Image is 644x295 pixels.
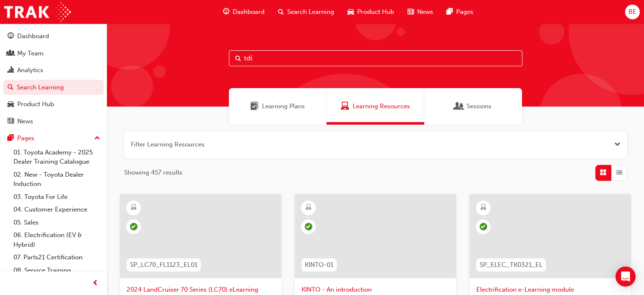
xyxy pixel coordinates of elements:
[124,168,182,178] span: Showing 457 results
[130,260,197,270] span: SP_LC70_FL1123_EL01
[131,202,137,213] span: learningResourceType_ELEARNING-icon
[3,114,104,129] a: News
[3,63,104,78] a: Analytics
[8,84,13,91] span: search-icon
[628,7,636,17] span: BE
[229,88,327,125] a: Learning PlansLearning Plans
[10,168,104,191] a: 02. New - Toyota Dealer Induction
[223,7,229,17] span: guage-icon
[3,80,104,95] a: Search Learning
[10,203,104,216] a: 04. Customer Experience
[17,49,44,58] div: My Team
[229,50,522,66] input: Search...
[278,7,284,17] span: search-icon
[327,88,424,125] a: Learning ResourcesLearning Resources
[306,202,312,213] span: learningResourceType_ELEARNING-icon
[4,3,71,21] img: Trak
[8,67,14,74] span: chart-icon
[8,118,14,125] span: news-icon
[17,133,34,143] div: Pages
[94,133,100,144] span: up-icon
[250,102,259,111] span: Learning Plans
[614,140,621,149] button: Open the filter
[10,146,104,168] a: 01. Toyota Academy - 2025 Dealer Training Catalogue
[235,54,241,63] span: Search
[348,7,354,17] span: car-icon
[17,99,54,109] div: Product Hub
[8,135,14,142] span: pages-icon
[456,7,473,17] span: Pages
[447,7,453,17] span: pages-icon
[17,65,43,75] div: Analytics
[301,285,449,295] span: KINTO - An introduction
[10,251,104,264] a: 07. Parts21 Certification
[476,285,624,295] span: Electrification e-Learning module
[17,117,33,126] div: News
[341,102,349,111] span: Learning Resources
[424,88,522,125] a: SessionsSessions
[3,29,104,44] a: Dashboard
[480,202,486,213] span: learningResourceType_ELEARNING-icon
[357,7,394,17] span: Product Hub
[440,3,480,21] a: pages-iconPages
[3,27,104,131] button: DashboardMy TeamAnalyticsSearch LearningProduct HubNews
[467,102,491,111] span: Sessions
[8,101,14,108] span: car-icon
[3,131,104,146] button: Pages
[10,216,104,229] a: 05. Sales
[271,3,341,21] a: search-iconSearch Learning
[8,50,14,57] span: people-icon
[480,260,543,270] span: SP_ELEC_TK0321_EL
[3,46,104,61] a: My Team
[408,7,414,17] span: news-icon
[615,266,636,287] div: Open Intercom Messenger
[417,7,433,17] span: News
[216,3,271,21] a: guage-iconDashboard
[17,31,49,41] div: Dashboard
[3,97,104,112] a: Product Hub
[10,191,104,204] a: 03. Toyota For Life
[10,264,104,277] a: 08. Service Training
[10,229,104,251] a: 06. Electrification (EV & Hybrid)
[401,3,440,21] a: news-iconNews
[287,7,334,17] span: Search Learning
[92,278,99,289] span: prev-icon
[455,102,463,111] span: Sessions
[353,102,410,111] span: Learning Resources
[480,223,487,230] span: learningRecordVerb_COMPLETE-icon
[305,223,312,230] span: learningRecordVerb_PASS-icon
[625,5,640,19] button: BE
[341,3,401,21] a: car-iconProduct Hub
[616,168,622,178] span: List
[600,168,606,178] span: Grid
[262,102,305,111] span: Learning Plans
[8,33,14,40] span: guage-icon
[233,7,265,17] span: Dashboard
[130,223,138,230] span: learningRecordVerb_PASS-icon
[305,260,333,270] span: KINTO-01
